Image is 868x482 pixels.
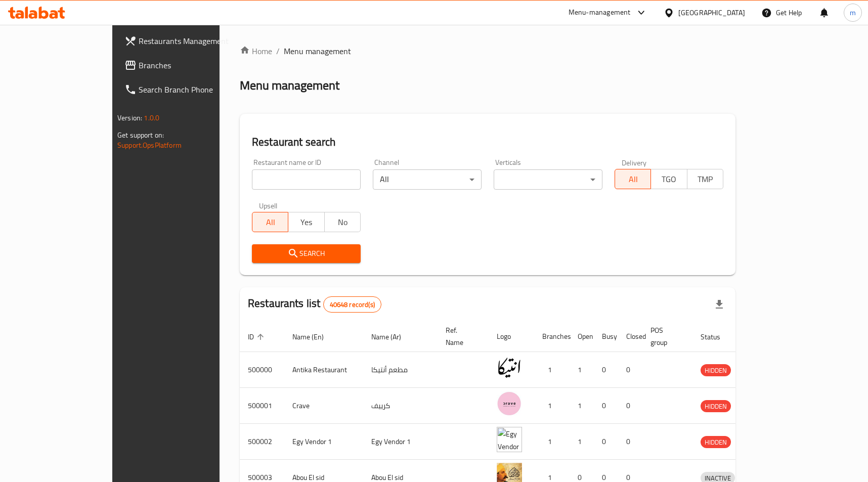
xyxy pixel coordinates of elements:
td: 1 [570,388,594,424]
td: 500000 [240,352,284,388]
span: Ref. Name [446,324,476,348]
div: Menu-management [569,7,631,19]
h2: Restaurants list [248,296,381,313]
img: Crave [497,391,522,416]
span: Get support on: [117,128,164,142]
li: / [276,45,280,57]
td: 0 [618,388,642,424]
span: Search Branch Phone [139,83,249,96]
span: TGO [655,172,683,187]
th: Busy [594,321,618,352]
button: Search [252,244,361,263]
td: 1 [570,352,594,388]
td: 500001 [240,388,284,424]
span: Yes [292,215,320,230]
a: Restaurants Management [116,29,257,53]
th: Branches [534,321,570,352]
h2: Menu management [240,77,339,94]
span: TMP [691,172,719,187]
a: Support.OpsPlatform [117,139,182,152]
td: 1 [534,352,570,388]
th: Logo [489,321,534,352]
td: 0 [594,424,618,460]
td: 0 [594,388,618,424]
img: Antika Restaurant [497,355,522,380]
label: Upsell [259,202,278,209]
button: Yes [288,212,324,232]
td: 0 [618,424,642,460]
span: 1.0.0 [144,111,159,124]
span: Version: [117,111,142,124]
div: [GEOGRAPHIC_DATA] [678,7,745,18]
span: ID [248,331,267,343]
span: Restaurants Management [139,35,249,47]
button: TMP [687,169,723,189]
button: No [324,212,361,232]
span: Menu management [284,45,351,57]
span: Branches [139,59,249,71]
span: Name (Ar) [371,331,414,343]
td: Egy Vendor 1 [284,424,363,460]
button: All [615,169,651,189]
button: All [252,212,288,232]
span: Name (En) [292,331,337,343]
th: Closed [618,321,642,352]
td: 1 [570,424,594,460]
td: 0 [594,352,618,388]
h2: Restaurant search [252,135,723,150]
span: All [256,215,284,230]
div: Total records count [323,296,381,313]
span: HIDDEN [701,436,731,448]
td: 500002 [240,424,284,460]
td: Egy Vendor 1 [363,424,438,460]
td: 1 [534,424,570,460]
input: Search for restaurant name or ID.. [252,169,361,190]
span: No [329,215,357,230]
div: Export file [707,292,731,317]
td: كرييف [363,388,438,424]
span: Status [701,331,733,343]
span: All [619,172,647,187]
td: مطعم أنتيكا [363,352,438,388]
div: All [373,169,482,190]
span: Search [260,247,353,260]
div: HIDDEN [701,364,731,376]
a: Search Branch Phone [116,77,257,102]
button: TGO [650,169,687,189]
td: Antika Restaurant [284,352,363,388]
span: m [850,7,856,18]
label: Delivery [622,159,647,166]
span: HIDDEN [701,401,731,412]
a: Branches [116,53,257,77]
span: HIDDEN [701,365,731,376]
div: HIDDEN [701,436,731,448]
div: ​ [494,169,602,190]
nav: breadcrumb [240,45,735,57]
td: 1 [534,388,570,424]
td: Crave [284,388,363,424]
th: Open [570,321,594,352]
span: 40648 record(s) [324,300,381,310]
img: Egy Vendor 1 [497,427,522,452]
td: 0 [618,352,642,388]
span: POS group [650,324,680,348]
